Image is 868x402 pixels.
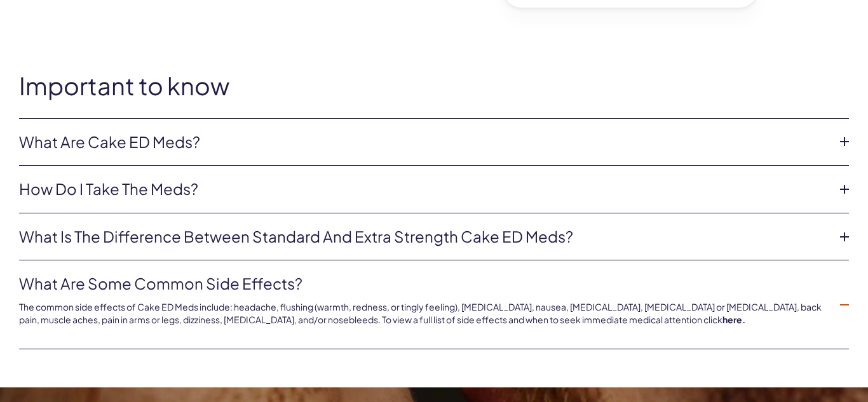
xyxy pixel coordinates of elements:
[722,314,745,325] a: here.
[19,72,849,99] h2: Important to know
[19,226,829,248] a: What is the difference between Standard and Extra Strength Cake ED meds?
[19,178,829,200] a: How do I take the meds?
[19,301,829,326] p: The common side effects of Cake ED Meds include: headache, flushing (warmth, redness, or tingly f...
[19,131,829,153] a: What are Cake ED Meds?
[19,273,829,295] a: What are some common side effects?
